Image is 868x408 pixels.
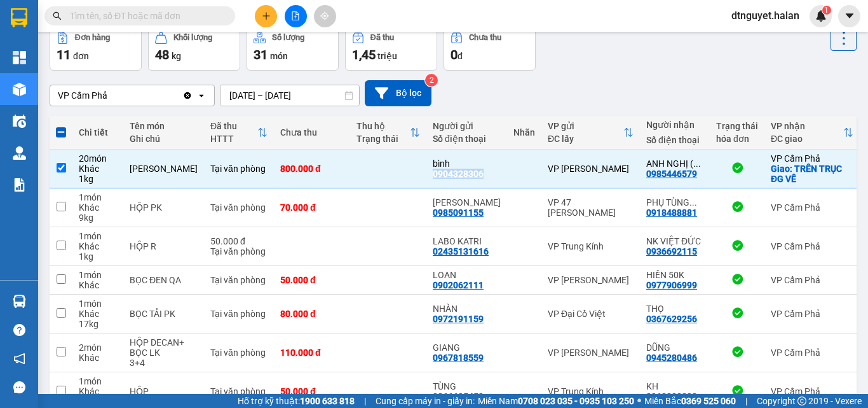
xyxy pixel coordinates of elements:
[255,5,277,27] button: plus
[644,394,736,408] span: Miền Bắc
[210,309,268,319] div: Tại văn phòng
[13,353,25,365] span: notification
[79,213,117,223] div: 9 kg
[300,396,355,406] strong: 1900 633 818
[70,9,220,23] input: Tìm tên, số ĐT hoặc mã đơn
[345,25,437,71] button: Đã thu1,45 triệu
[79,153,117,164] div: 20 món
[771,386,853,397] div: VP Cẩm Phả
[270,51,288,61] span: món
[350,116,426,150] th: Toggle SortBy
[646,236,703,246] div: NK VIỆT ĐỨC
[75,33,110,42] div: Đơn hàng
[79,251,117,262] div: 1 kg
[79,376,117,386] div: 1 món
[646,304,703,314] div: THỌ
[646,197,703,208] div: PHỤ TÙNG NHẬT THỌ
[53,11,62,20] span: search
[548,309,634,319] div: VP Đại Cồ Việt
[247,25,339,71] button: Số lượng31món
[646,158,703,169] div: ANH NGHỊ ( 40K )
[370,33,394,42] div: Đã thu
[433,236,501,246] div: LABO KATRI
[637,398,641,404] span: ⚪️
[548,197,634,218] div: VP 47 [PERSON_NAME]
[13,295,26,308] img: warehouse-icon
[458,51,463,61] span: đ
[548,121,623,131] div: VP gửi
[130,164,198,174] div: THUNG SƠN
[646,353,697,363] div: 0945280486
[377,51,397,61] span: triệu
[433,208,484,218] div: 0985091155
[797,397,806,405] span: copyright
[148,25,240,71] button: Khối lượng48kg
[548,275,634,285] div: VP [PERSON_NAME]
[210,275,268,285] div: Tại văn phòng
[771,164,853,184] div: Giao: TRÊN TRỤC ĐG VỀ
[79,202,117,213] div: Khác
[548,241,634,251] div: VP Trung Kính
[771,202,853,213] div: VP Cẩm Phả
[210,121,257,131] div: Đã thu
[646,314,697,324] div: 0367629256
[433,314,484,324] div: 0972191159
[196,90,207,101] svg: open
[57,47,71,62] span: 11
[646,280,697,290] div: 0977906999
[210,134,257,144] div: HTTT
[280,164,344,174] div: 800.000 đ
[364,394,366,408] span: |
[13,381,25,393] span: message
[433,121,501,131] div: Người gửi
[262,11,271,20] span: plus
[451,47,458,62] span: 0
[433,391,484,402] div: 0866695450
[433,197,501,208] div: XUÂN PHƯƠNG
[210,164,268,174] div: Tại văn phòng
[79,299,117,309] div: 1 món
[210,386,268,397] div: Tại văn phòng
[548,134,623,144] div: ĐC lấy
[771,348,853,358] div: VP Cẩm Phả
[425,74,438,87] sup: 2
[824,6,829,15] span: 1
[13,115,26,128] img: warehouse-icon
[130,337,198,358] div: HỘP DECAN+ BỌC LK
[646,135,703,145] div: Số điện thoại
[79,127,117,137] div: Chi tiết
[356,134,410,144] div: Trạng thái
[646,342,703,353] div: DŨNG
[79,270,117,280] div: 1 món
[130,121,198,131] div: Tên món
[376,394,475,408] span: Cung cấp máy in - giấy in:
[771,241,853,251] div: VP Cẩm Phả
[11,8,27,27] img: logo-vxr
[541,116,640,150] th: Toggle SortBy
[13,324,25,336] span: question-circle
[433,270,501,280] div: LOAN
[182,90,193,101] svg: Clear value
[320,11,329,20] span: aim
[210,236,268,246] div: 50.000 đ
[646,208,697,218] div: 0918488881
[646,391,697,402] div: 0968000298
[280,309,344,319] div: 80.000 đ
[771,153,853,164] div: VP Cẩm Phả
[13,51,26,64] img: dashboard-icon
[130,241,198,251] div: HỘP R
[548,164,634,174] div: VP [PERSON_NAME]
[109,89,110,102] input: Selected VP Cẩm Phả.
[365,80,431,106] button: Bộ lọc
[173,33,212,42] div: Khối lượng
[433,304,501,314] div: NHÀN
[838,5,860,27] button: caret-down
[280,275,344,285] div: 50.000 đ
[433,134,501,144] div: Số điện thoại
[210,246,268,257] div: Tại văn phòng
[130,275,198,285] div: BỌC ĐEN QA
[172,51,181,61] span: kg
[716,121,758,131] div: Trạng thái
[518,396,634,406] strong: 0708 023 035 - 0935 103 250
[79,231,117,241] div: 1 món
